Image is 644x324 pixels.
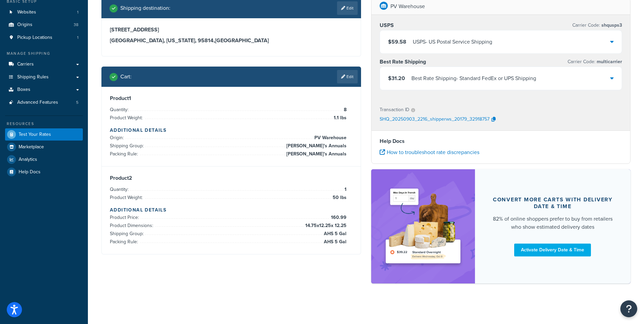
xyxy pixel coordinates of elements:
[5,83,83,96] a: Boxes
[5,6,83,19] li: Websites
[322,230,347,238] span: AHS 5 Gal
[5,153,83,166] a: Analytics
[110,194,144,201] span: Product Weight:
[380,58,426,65] h3: Best Rate Shipping
[380,115,490,125] p: SHQ_20250903_2216_shipperws_20179_32918757
[514,244,591,256] a: Activate Delivery Date & Time
[5,166,83,178] a: Help Docs
[390,2,425,11] p: PV Warehouse
[572,21,622,30] p: Carrier Code:
[17,22,32,28] span: Origins
[17,100,58,105] span: Advanced Features
[491,215,615,231] div: 82% of online shoppers prefer to buy from retailers who show estimated delivery dates
[332,114,347,122] span: 1.1 lbs
[110,95,353,102] h3: Product 1
[343,185,347,194] span: 1
[77,9,78,15] span: 1
[380,137,622,145] h4: Help Docs
[110,238,140,245] span: Packing Rule:
[17,74,49,80] span: Shipping Rules
[17,9,36,15] span: Websites
[110,214,141,221] span: Product Price:
[19,157,37,163] span: Analytics
[285,150,347,158] span: [PERSON_NAME]'s Annuals
[380,148,479,156] a: How to troubleshoot rate discrepancies
[17,87,30,93] span: Boxes
[110,114,144,121] span: Product Weight:
[19,132,51,138] span: Test Your Rates
[337,70,358,83] a: Edit
[5,121,83,127] div: Resources
[110,134,125,141] span: Origin:
[413,37,492,47] div: USPS - US Postal Service Shipping
[313,134,347,142] span: PV Warehouse
[388,38,406,46] span: $59.58
[568,57,622,67] p: Carrier Code:
[304,222,347,230] span: 14.75 x 12.25 x 12.25
[110,106,130,113] span: Quantity:
[19,169,41,175] span: Help Docs
[110,26,353,33] h3: [STREET_ADDRESS]
[5,58,83,71] a: Carriers
[5,19,83,31] a: Origins38
[110,150,140,157] span: Packing Rule:
[342,106,347,114] span: 8
[110,175,353,181] h3: Product 2
[491,196,615,210] div: Convert more carts with delivery date & time
[620,300,637,317] button: Open Resource Center
[380,22,394,29] h3: USPS
[388,74,405,82] span: $31.20
[5,128,83,141] a: Test Your Rates
[5,31,83,44] li: Pickup Locations
[110,230,145,237] span: Shipping Group:
[74,22,78,28] span: 38
[5,31,83,44] a: Pickup Locations1
[285,142,347,150] span: [PERSON_NAME]'s Annuals
[411,74,536,83] div: Best Rate Shipping - Standard FedEx or UPS Shipping
[120,74,132,80] h2: Cart :
[5,141,83,153] a: Marketplace
[120,5,170,11] h2: Shipping destination :
[329,214,347,222] span: 160.99
[110,206,353,214] h4: Additional Details
[5,96,83,109] a: Advanced Features5
[110,142,145,149] span: Shipping Group:
[110,127,353,134] h4: Additional Details
[381,179,465,273] img: feature-image-ddt-36eae7f7280da8017bfb280eaccd9c446f90b1fe08728e4019434db127062ab4.png
[5,51,83,56] div: Manage Shipping
[5,71,83,83] a: Shipping Rules
[595,58,622,65] span: multicarrier
[5,96,83,109] li: Advanced Features
[110,37,353,44] h3: [GEOGRAPHIC_DATA], [US_STATE], 95814 , [GEOGRAPHIC_DATA]
[77,35,78,41] span: 1
[600,22,622,29] span: shqusps3
[337,1,358,15] a: Edit
[331,194,347,202] span: 50 lbs
[322,238,347,246] span: AHS 5 Gal
[19,144,44,150] span: Marketplace
[380,105,409,115] p: Transaction ID
[17,35,52,41] span: Pickup Locations
[110,186,130,193] span: Quantity:
[110,222,155,229] span: Product Dimensions:
[5,19,83,31] li: Origins
[17,61,34,67] span: Carriers
[5,6,83,19] a: Websites1
[76,100,78,105] span: 5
